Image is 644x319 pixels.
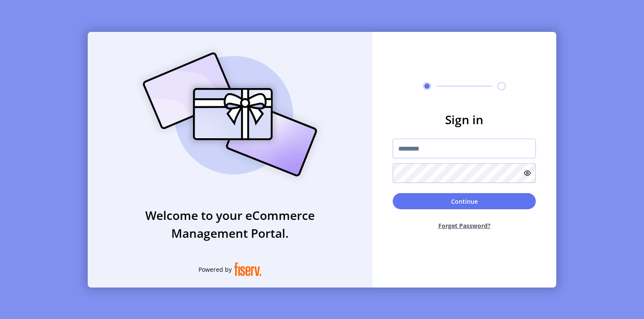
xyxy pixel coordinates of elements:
[130,43,330,186] img: card_Illustration.svg
[393,214,536,237] button: Forget Password?
[88,206,372,242] h3: Welcome to your eCommerce Management Portal.
[198,265,232,274] span: Powered by
[393,193,536,209] button: Continue
[393,111,536,128] h3: Sign in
